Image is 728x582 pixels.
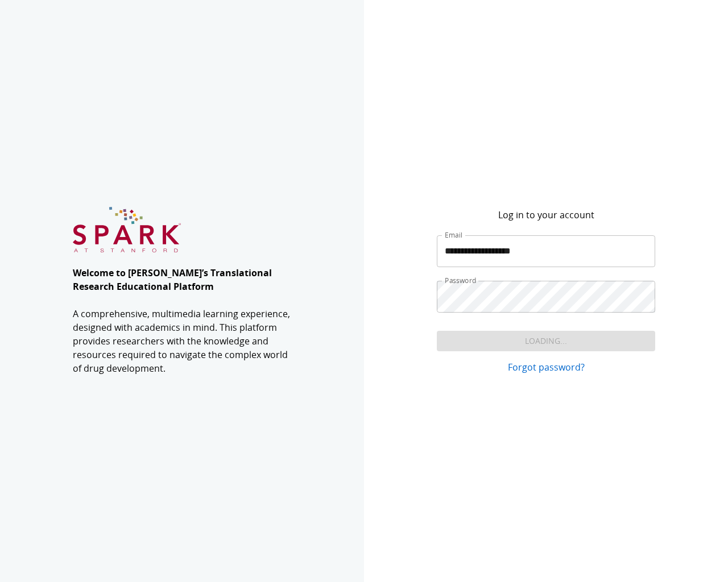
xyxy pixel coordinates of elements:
[73,307,291,375] p: A comprehensive, multimedia learning experience, designed with academics in mind. This platform p...
[437,360,655,374] a: Forgot password?
[445,276,477,285] label: Password
[73,266,291,293] p: Welcome to [PERSON_NAME]’s Translational Research Educational Platform
[73,207,181,253] img: SPARK at Stanford
[498,208,594,222] p: Log in to your account
[445,230,462,240] label: Email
